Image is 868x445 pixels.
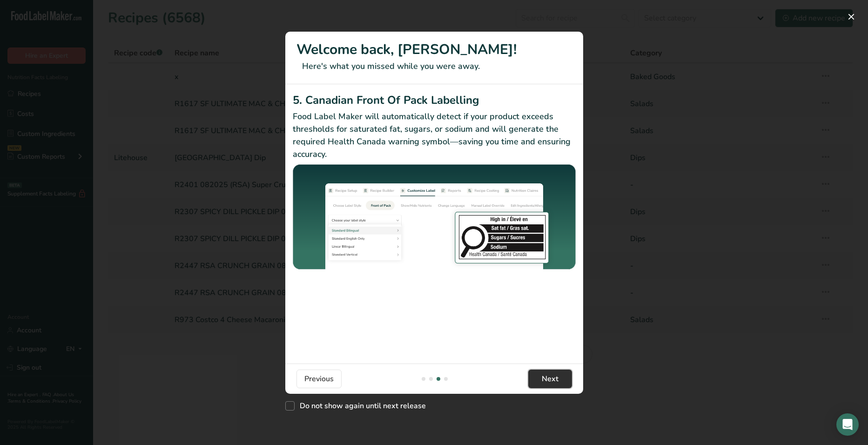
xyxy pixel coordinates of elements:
span: Previous [304,373,334,384]
p: Here's what you missed while you were away. [296,60,572,73]
button: Next [528,370,572,388]
h1: Welcome back, [PERSON_NAME]! [296,39,572,60]
span: Next [542,373,558,384]
h2: 5. Canadian Front Of Pack Labelling [293,92,576,108]
span: Do not show again until next release [295,401,426,411]
button: Previous [296,370,342,388]
p: Food Label Maker will automatically detect if your product exceeds thresholds for saturated fat, ... [293,110,576,161]
img: Canadian Front Of Pack Labelling [293,164,576,271]
div: Open Intercom Messenger [836,413,859,436]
